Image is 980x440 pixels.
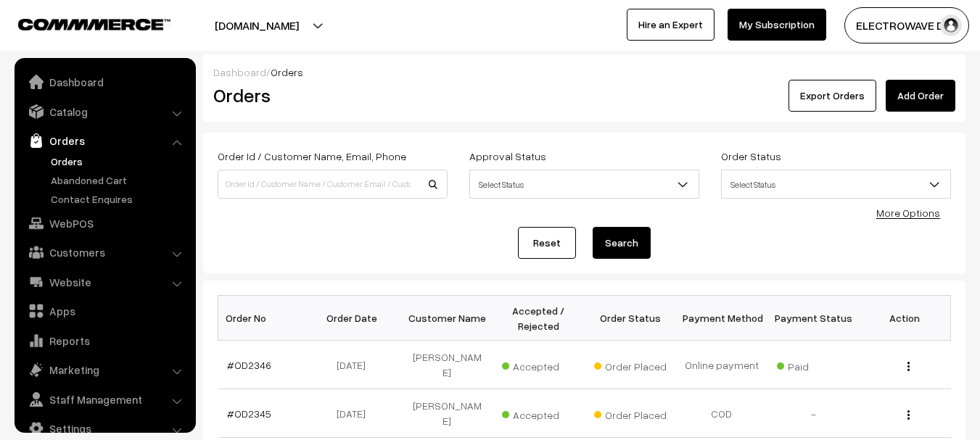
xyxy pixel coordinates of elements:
[164,7,350,43] button: [DOMAIN_NAME]
[469,170,699,199] span: Select Status
[676,341,767,389] td: Online payment
[502,355,575,374] span: Accepted
[47,154,191,169] a: Orders
[627,9,715,41] a: Hire an Expert
[213,84,446,107] h2: Orders
[310,296,401,341] th: Order Date
[18,19,170,30] img: COMMMERCE
[907,362,910,371] img: Menu
[470,172,699,197] span: Select Status
[676,389,767,438] td: COD
[18,328,191,354] a: Reports
[593,227,651,259] button: Search
[721,170,951,199] span: Select Status
[271,66,303,78] span: Orders
[47,191,191,207] a: Contact Enquires
[18,239,191,265] a: Customers
[401,389,493,438] td: [PERSON_NAME]
[213,66,266,78] a: Dashboard
[47,173,191,188] a: Abandoned Cart
[859,296,950,341] th: Action
[940,14,962,36] img: user
[777,355,849,374] span: Paid
[722,172,950,197] span: Select Status
[18,298,191,324] a: Apps
[767,389,859,438] td: -
[886,80,955,112] a: Add Order
[18,386,191,412] a: Staff Management
[213,65,955,80] div: /
[502,404,575,423] span: Accepted
[585,296,676,341] th: Order Status
[469,149,546,164] label: Approval Status
[18,269,191,295] a: Website
[18,128,191,154] a: Orders
[876,207,940,219] a: More Options
[18,210,191,236] a: WebPOS
[844,7,969,43] button: ELECTROWAVE DE…
[594,355,667,374] span: Order Placed
[493,296,584,341] th: Accepted / Rejected
[907,410,910,420] img: Menu
[227,407,271,420] a: #OD2345
[594,404,667,423] span: Order Placed
[218,296,310,341] th: Order No
[310,341,401,389] td: [DATE]
[218,149,406,164] label: Order Id / Customer Name, Email, Phone
[18,357,191,383] a: Marketing
[218,170,448,199] input: Order Id / Customer Name / Customer Email / Customer Phone
[728,9,826,41] a: My Subscription
[18,69,191,95] a: Dashboard
[518,227,576,259] a: Reset
[676,296,767,341] th: Payment Method
[227,359,271,371] a: #OD2346
[401,341,493,389] td: [PERSON_NAME]
[18,14,145,32] a: COMMMERCE
[721,149,781,164] label: Order Status
[788,80,876,112] button: Export Orders
[18,99,191,125] a: Catalog
[401,296,493,341] th: Customer Name
[767,296,859,341] th: Payment Status
[310,389,401,438] td: [DATE]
